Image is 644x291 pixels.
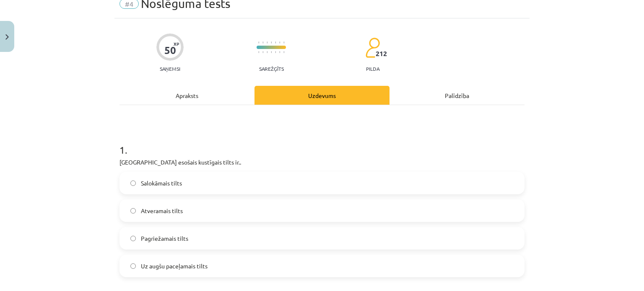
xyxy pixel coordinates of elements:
[259,66,284,72] p: Sarežģīts
[254,86,390,105] div: Uzdevums
[390,86,525,105] div: Palīdzība
[130,208,136,214] input: Atveramais tilts
[267,41,267,44] img: icon-short-line-57e1e144782c952c97e751825c79c345078a6d821885a25fce030b3d8c18986b.svg
[267,51,267,53] img: icon-short-line-57e1e144782c952c97e751825c79c345078a6d821885a25fce030b3d8c18986b.svg
[141,179,182,188] span: Salokāmais tilts
[258,41,259,44] img: icon-short-line-57e1e144782c952c97e751825c79c345078a6d821885a25fce030b3d8c18986b.svg
[279,51,280,53] img: icon-short-line-57e1e144782c952c97e751825c79c345078a6d821885a25fce030b3d8c18986b.svg
[119,158,525,167] p: [GEOGRAPHIC_DATA] esošais kustīgais tilts ir..
[141,234,188,243] span: Pagriežamais tilts
[275,51,276,53] img: icon-short-line-57e1e144782c952c97e751825c79c345078a6d821885a25fce030b3d8c18986b.svg
[275,41,276,44] img: icon-short-line-57e1e144782c952c97e751825c79c345078a6d821885a25fce030b3d8c18986b.svg
[130,236,136,241] input: Pagriežamais tilts
[156,66,184,72] p: Saņemsi
[141,262,208,270] span: Uz augšu paceļamais tilts
[262,41,263,44] img: icon-short-line-57e1e144782c952c97e751825c79c345078a6d821885a25fce030b3d8c18986b.svg
[5,34,9,40] img: icon-close-lesson-0947bae3869378f0d4975bcd49f059093ad1ed9edebbc8119c70593378902aed.svg
[258,51,259,53] img: icon-short-line-57e1e144782c952c97e751825c79c345078a6d821885a25fce030b3d8c18986b.svg
[262,51,263,53] img: icon-short-line-57e1e144782c952c97e751825c79c345078a6d821885a25fce030b3d8c18986b.svg
[119,86,254,105] div: Apraksts
[174,41,179,46] span: XP
[130,180,136,186] input: Salokāmais tilts
[366,66,379,72] p: pilda
[271,41,272,44] img: icon-short-line-57e1e144782c952c97e751825c79c345078a6d821885a25fce030b3d8c18986b.svg
[164,44,176,56] div: 50
[283,41,284,44] img: icon-short-line-57e1e144782c952c97e751825c79c345078a6d821885a25fce030b3d8c18986b.svg
[279,41,280,44] img: icon-short-line-57e1e144782c952c97e751825c79c345078a6d821885a25fce030b3d8c18986b.svg
[271,51,272,53] img: icon-short-line-57e1e144782c952c97e751825c79c345078a6d821885a25fce030b3d8c18986b.svg
[365,37,380,58] img: students-c634bb4e5e11cddfef0936a35e636f08e4e9abd3cc4e673bd6f9a4125e45ecb1.svg
[283,51,284,53] img: icon-short-line-57e1e144782c952c97e751825c79c345078a6d821885a25fce030b3d8c18986b.svg
[376,50,387,57] span: 212
[119,129,525,155] h1: 1 .
[130,263,136,269] input: Uz augšu paceļamais tilts
[141,206,183,215] span: Atveramais tilts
